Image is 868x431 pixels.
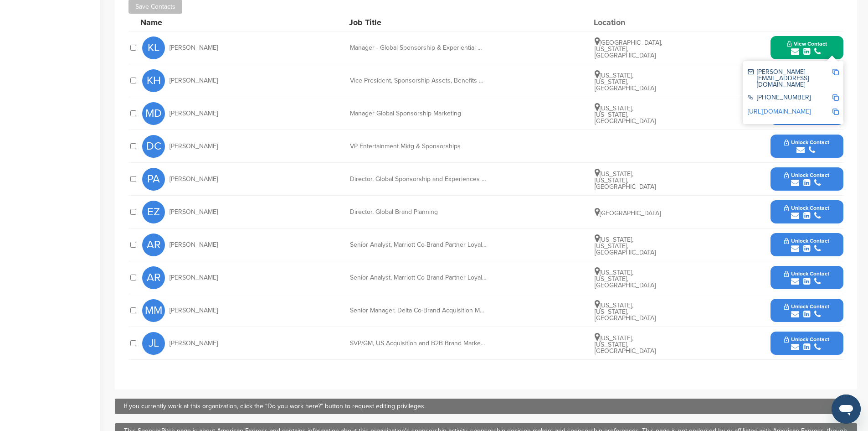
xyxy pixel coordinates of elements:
[350,242,487,248] div: Senior Analyst, Marriott Co-Brand Partner Loyalty Marketing
[773,198,840,226] button: Unlock Contact
[142,332,165,355] span: JL
[832,94,839,101] img: Copy
[595,334,656,355] span: [US_STATE], [US_STATE], [GEOGRAPHIC_DATA]
[784,238,829,244] span: Unlock Contact
[169,340,218,347] span: [PERSON_NAME]
[595,39,662,59] span: [GEOGRAPHIC_DATA], [US_STATE], [GEOGRAPHIC_DATA]
[142,299,165,322] span: MM
[140,18,241,26] div: Name
[142,69,165,92] span: KH
[773,166,840,193] button: Unlock Contact
[169,45,218,51] span: [PERSON_NAME]
[832,109,839,115] img: Copy
[784,270,829,277] span: Unlock Contact
[142,36,165,59] span: KL
[595,72,656,92] span: [US_STATE], [US_STATE], [GEOGRAPHIC_DATA]
[350,143,487,150] div: VP Entertainment Mktg & Sponsorships
[595,104,656,125] span: [US_STATE], [US_STATE], [GEOGRAPHIC_DATA]
[594,18,662,26] div: Location
[142,135,165,158] span: DC
[169,275,218,281] span: [PERSON_NAME]
[350,78,487,84] div: Vice President, Sponsorship Assets, Benefits & Operations
[595,269,656,289] span: [US_STATE], [US_STATE], [GEOGRAPHIC_DATA]
[350,209,487,215] div: Director, Global Brand Planning
[169,110,218,117] span: [PERSON_NAME]
[142,102,165,125] span: MD
[773,264,840,291] button: Unlock Contact
[784,303,829,310] span: Unlock Contact
[773,133,840,160] button: Unlock Contact
[784,172,829,178] span: Unlock Contact
[832,395,861,424] iframe: Button to launch messaging window
[595,209,661,217] span: [GEOGRAPHIC_DATA]
[748,94,832,102] div: [PHONE_NUMBER]
[595,236,656,256] span: [US_STATE], [US_STATE], [GEOGRAPHIC_DATA]
[169,143,218,150] span: [PERSON_NAME]
[773,297,840,324] button: Unlock Contact
[832,69,839,75] img: Copy
[350,176,487,182] div: Director, Global Sponsorship and Experiences Strategy, Measurement & Investment
[784,336,829,343] span: Unlock Contact
[350,275,487,281] div: Senior Analyst, Marriott Co-Brand Partner Loyalty Marketing
[784,205,829,211] span: Unlock Contact
[350,307,487,314] div: Senior Manager, Delta Co-Brand Acquisition Marketing
[142,234,165,256] span: AR
[595,301,656,322] span: [US_STATE], [US_STATE], [GEOGRAPHIC_DATA]
[350,340,487,347] div: SVP/GM, US Acquisition and B2B Brand Marketing, Small Business - Global Commercial Services
[142,201,165,223] span: EZ
[773,231,840,259] button: Unlock Contact
[595,170,656,191] span: [US_STATE], [US_STATE], [GEOGRAPHIC_DATA]
[169,78,218,84] span: [PERSON_NAME]
[169,307,218,314] span: [PERSON_NAME]
[748,108,811,115] a: [URL][DOMAIN_NAME]
[787,41,827,47] span: View Contact
[142,168,165,191] span: PA
[748,69,832,88] div: [PERSON_NAME][EMAIL_ADDRESS][DOMAIN_NAME]
[350,45,487,51] div: Manager - Global Sponsorship & Experiential Marketing (Sport)
[349,18,486,26] div: Job Title
[142,266,165,289] span: AR
[776,34,838,62] button: View Contact
[350,110,487,117] div: Manager Global Sponsorship Marketing
[169,209,218,215] span: [PERSON_NAME]
[784,139,829,145] span: Unlock Contact
[169,176,218,182] span: [PERSON_NAME]
[169,242,218,248] span: [PERSON_NAME]
[773,330,840,357] button: Unlock Contact
[124,403,848,410] div: If you currently work at this organization, click the “Do you work here?” button to request editi...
